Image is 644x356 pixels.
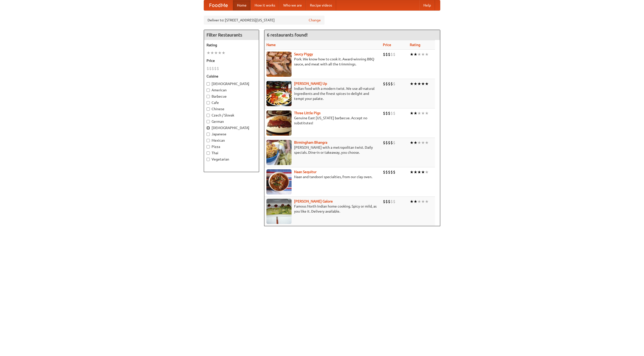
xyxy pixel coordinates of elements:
[266,86,379,101] p: Indian food with a modern twist. We use all-natural ingredients and the finest spices to delight ...
[207,74,256,79] h5: Cuisine
[393,140,395,145] li: $
[417,110,421,116] li: ★
[207,144,256,149] label: Pizza
[266,43,276,47] a: Name
[214,66,217,71] li: $
[383,81,385,87] li: $
[425,199,429,204] li: ★
[414,52,417,57] li: ★
[417,199,421,204] li: ★
[266,199,292,224] img: currygalore.jpg
[294,111,320,115] a: Three Little Pigs
[207,50,210,56] li: ★
[309,18,321,23] a: Change
[266,169,292,194] img: naansequitur.jpg
[294,199,333,203] a: [PERSON_NAME] Galore
[385,169,388,175] li: $
[388,199,390,204] li: $
[414,199,417,204] li: ★
[383,110,385,116] li: $
[383,43,391,47] a: Price
[393,81,395,87] li: $
[207,82,210,86] input: [DEMOGRAPHIC_DATA]
[266,174,379,179] p: Naan and tandoori specialties, from our clay oven.
[207,132,256,137] label: Japanese
[390,199,393,204] li: $
[266,115,379,126] p: Genuine East [US_STATE] barbecue. Accept no substitutes!
[414,81,417,87] li: ★
[251,0,279,10] a: How it works
[425,52,429,57] li: ★
[390,110,393,116] li: $
[214,50,218,56] li: ★
[393,52,395,57] li: $
[385,110,388,116] li: $
[393,199,395,204] li: $
[383,169,385,175] li: $
[222,50,225,56] li: ★
[419,0,435,10] a: Help
[390,140,393,145] li: $
[204,30,259,40] h4: Filter Restaurants
[266,110,292,136] img: littlepigs.jpg
[383,140,385,145] li: $
[207,145,210,148] input: Pizza
[207,158,210,161] input: Vegetarian
[393,169,395,175] li: $
[388,52,390,57] li: $
[207,58,256,63] h5: Price
[414,140,417,145] li: ★
[421,140,425,145] li: ★
[266,140,292,165] img: bhangra.jpg
[266,204,379,214] p: Famous North Indian home cooking. Spicy or mild, as you like it. Delivery available.
[210,50,214,56] li: ★
[417,81,421,87] li: ★
[294,52,313,56] a: Saucy Piggy
[417,52,421,57] li: ★
[233,0,251,10] a: Home
[207,151,210,155] input: Thai
[388,140,390,145] li: $
[218,50,222,56] li: ★
[410,43,420,47] a: Rating
[266,57,379,67] p: Pork. We know how to cook it. Award-winning BBQ sauce, and meat with all the trimmings.
[294,82,327,86] b: [PERSON_NAME] Up
[383,199,385,204] li: $
[207,101,210,104] input: Cafe
[414,169,417,175] li: ★
[421,169,425,175] li: ★
[207,126,210,130] input: [DEMOGRAPHIC_DATA]
[207,89,210,92] input: American
[425,169,429,175] li: ★
[414,110,417,116] li: ★
[390,169,393,175] li: $
[207,133,210,136] input: Japanese
[266,81,292,106] img: curryup.jpg
[266,52,292,77] img: saucy.jpg
[217,66,219,71] li: $
[390,81,393,87] li: $
[266,145,379,155] p: [PERSON_NAME] with a metropolitan twist. Daily specials. Dine-in or takeaway, you choose.
[425,140,429,145] li: ★
[207,100,256,105] label: Cafe
[385,199,388,204] li: $
[279,0,306,10] a: Who we are
[207,106,256,111] label: Chinese
[207,150,256,155] label: Thai
[207,88,256,93] label: American
[207,138,256,143] label: Mexican
[207,157,256,162] label: Vegetarian
[410,81,414,87] li: ★
[421,199,425,204] li: ★
[207,120,210,123] input: German
[294,170,316,174] a: Naan Sequitur
[425,81,429,87] li: ★
[294,140,327,144] b: Birmingham Bhangra
[267,32,308,37] ng-pluralize: 6 restaurants found!
[207,119,256,124] label: German
[383,52,385,57] li: $
[393,110,395,116] li: $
